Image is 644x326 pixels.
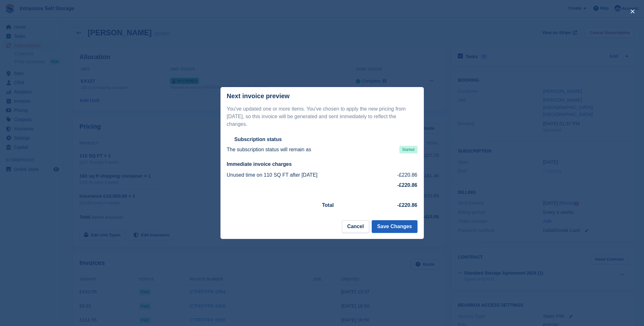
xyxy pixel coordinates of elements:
[227,170,383,180] td: Unused time on 110 SQ FT after [DATE]
[227,146,311,153] p: The subscription status will remain as
[372,220,417,233] button: Save Changes
[342,220,369,233] button: Cancel
[627,6,638,17] button: close
[397,182,417,188] strong: -£220.86
[234,136,282,143] h2: Subscription status
[322,202,334,208] strong: Total
[399,146,417,153] span: Started
[397,202,417,208] strong: -£220.86
[383,170,417,180] td: -£220.86
[227,92,290,100] p: Next invoice preview
[227,105,417,128] p: You've updated one or more items. You've chosen to apply the new pricing from [DATE], so this inv...
[227,161,417,167] h2: Immediate invoice charges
